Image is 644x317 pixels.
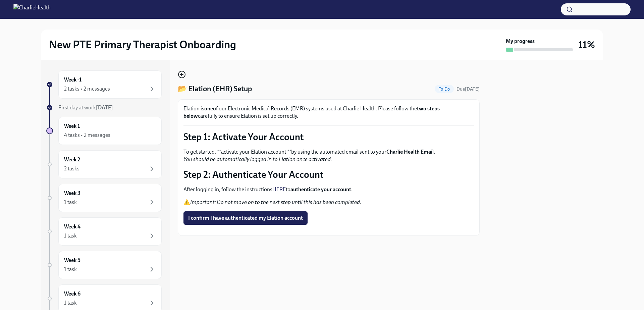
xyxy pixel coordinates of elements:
[506,38,535,45] strong: My progress
[64,299,77,307] div: 1 task
[46,70,162,99] a: Week -12 tasks • 2 messages
[64,232,77,240] div: 1 task
[183,131,474,143] p: Step 1: Activate Your Account
[96,104,113,111] strong: [DATE]
[64,266,77,273] div: 1 task
[183,148,474,163] p: To get started, **activate your Elation account **by using the automated email sent to your .
[46,117,162,145] a: Week 14 tasks • 2 messages
[183,156,332,162] em: You should be automatically logged in to Elation once activated.
[64,290,80,298] h6: Week 6
[64,85,110,93] div: 2 tasks • 2 messages
[46,284,162,313] a: Week 61 task
[272,186,286,193] a: HERE
[64,165,79,172] div: 2 tasks
[64,257,80,264] h6: Week 5
[64,190,80,197] h6: Week 3
[64,156,80,163] h6: Week 2
[183,211,308,225] button: I confirm I have authenticated my Elation account
[465,86,480,92] strong: [DATE]
[49,38,236,51] h2: New PTE Primary Therapist Onboarding
[13,4,51,15] img: CharlieHealth
[58,104,113,111] span: First day at work
[64,122,80,130] h6: Week 1
[64,131,110,139] div: 4 tasks • 2 messages
[46,217,162,246] a: Week 41 task
[46,104,162,111] a: First day at work[DATE]
[64,76,82,84] h6: Week -1
[386,149,434,155] strong: Charlie Health Email
[457,86,480,92] span: Due
[190,199,361,205] em: Important: Do not move on to the next step until this has been completed.
[46,184,162,212] a: Week 31 task
[183,105,474,120] p: Elation is of our Electronic Medical Records (EMR) systems used at Charlie Health. Please follow ...
[183,186,474,193] p: After logging in, follow the instructions to .
[290,186,351,193] strong: authenticate your account
[46,251,162,279] a: Week 51 task
[178,84,252,94] h4: 📂 Elation (EHR) Setup
[188,215,303,221] span: I confirm I have authenticated my Elation account
[46,150,162,178] a: Week 22 tasks
[457,86,480,92] span: September 19th, 2025 10:00
[183,168,474,180] p: Step 2: Authenticate Your Account
[578,39,595,51] h3: 11%
[435,87,454,92] span: To Do
[183,199,474,206] p: ⚠️
[64,223,80,230] h6: Week 4
[64,199,77,206] div: 1 task
[204,105,213,112] strong: one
